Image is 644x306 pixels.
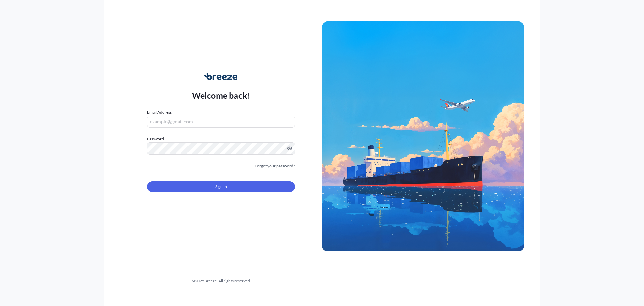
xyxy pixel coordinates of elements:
input: example@gmail.com [147,116,295,128]
label: Password [147,136,295,142]
span: Sign In [215,183,227,190]
p: Welcome back! [192,90,251,101]
a: Forgot your password? [255,163,295,169]
button: Sign In [147,181,295,192]
button: Show password [287,146,292,151]
div: © 2025 Breeze. All rights reserved. [120,278,322,285]
img: Ship illustration [322,21,524,251]
label: Email Address [147,109,172,116]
